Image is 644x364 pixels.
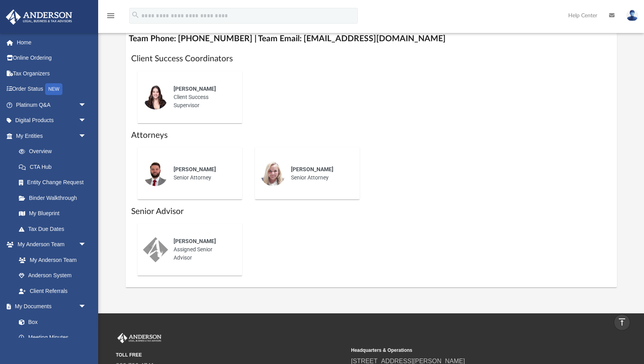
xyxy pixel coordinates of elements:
[5,97,98,113] a: Platinum Q&Aarrow_drop_down
[11,283,94,299] a: Client Referrals
[79,113,94,129] span: arrow_drop_down
[260,161,285,186] img: thumbnail
[174,86,216,92] span: [PERSON_NAME]
[168,232,237,267] div: Assigned Senior Advisor
[106,11,115,20] i: menu
[5,50,98,66] a: Online Ordering
[5,299,94,315] a: My Documentsarrow_drop_down
[11,268,94,284] a: Anderson System
[11,144,98,159] a: Overview
[131,53,611,64] h1: Client Success Coordinators
[131,11,140,19] i: search
[11,330,94,346] a: Meeting Minutes
[291,166,333,172] span: [PERSON_NAME]
[5,237,94,252] a: My Anderson Teamarrow_drop_down
[79,128,94,144] span: arrow_drop_down
[79,97,94,113] span: arrow_drop_down
[45,83,62,95] div: NEW
[351,347,581,354] small: Headquarters & Operations
[79,299,94,315] span: arrow_drop_down
[116,333,163,343] img: Anderson Advisors Platinum Portal
[143,237,168,262] img: thumbnail
[106,15,115,20] a: menu
[617,317,627,327] i: vertical_align_top
[11,190,98,206] a: Binder Walkthrough
[614,314,630,331] a: vertical_align_top
[5,81,98,97] a: Order StatusNEW
[11,314,90,330] a: Box
[116,351,346,359] small: TOLL FREE
[131,130,611,141] h1: Attorneys
[626,10,638,21] img: User Pic
[4,9,75,25] img: Anderson Advisors Platinum Portal
[168,79,237,115] div: Client Success Supervisor
[5,66,98,81] a: Tax Organizers
[174,238,216,244] span: [PERSON_NAME]
[11,252,90,268] a: My Anderson Team
[11,221,98,237] a: Tax Due Dates
[168,160,237,187] div: Senior Attorney
[11,206,94,221] a: My Blueprint
[11,159,98,175] a: CTA Hub
[174,166,216,172] span: [PERSON_NAME]
[131,206,611,217] h1: Senior Advisor
[5,113,98,128] a: Digital Productsarrow_drop_down
[126,30,617,48] h4: Team Phone: [PHONE_NUMBER] | Team Email: [EMAIL_ADDRESS][DOMAIN_NAME]
[5,128,98,144] a: My Entitiesarrow_drop_down
[79,237,94,253] span: arrow_drop_down
[143,84,168,110] img: thumbnail
[11,175,98,190] a: Entity Change Request
[285,160,354,187] div: Senior Attorney
[143,161,168,186] img: thumbnail
[5,35,98,50] a: Home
